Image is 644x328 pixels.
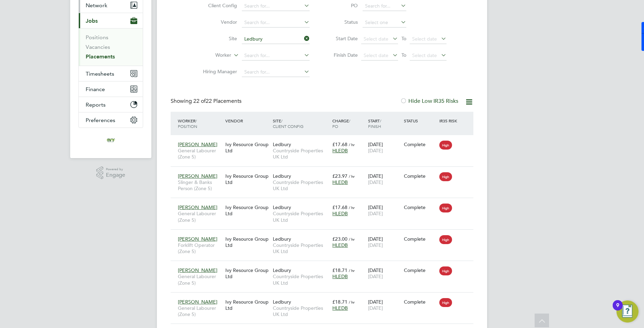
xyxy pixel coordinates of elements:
[368,273,383,280] span: [DATE]
[331,114,366,132] div: Charge
[176,138,473,143] a: [PERSON_NAME]General Labourer (Zone 5)Ivy Resource Group LtdLedburyCountryside Properties UK Ltd£...
[368,242,383,248] span: [DATE]
[193,98,206,105] span: 22 of
[368,147,383,154] span: [DATE]
[349,142,355,147] span: / hr
[224,232,271,252] div: Ivy Resource Group Ltd
[178,242,222,254] span: Forklift Operator (Zone 5)
[349,205,355,210] span: / hr
[86,101,106,108] span: Reports
[332,118,350,129] span: / PO
[224,264,271,283] div: Ivy Resource Group Ltd
[327,19,358,25] label: Status
[242,34,310,44] input: Search for...
[242,67,310,77] input: Search for...
[178,210,222,223] span: General Labourer (Zone 5)
[327,35,358,42] label: Start Date
[86,53,115,60] a: Placements
[439,204,452,212] span: High
[86,2,107,9] span: Network
[178,141,217,147] span: [PERSON_NAME]
[197,68,237,75] label: Hiring Manager
[332,242,348,248] span: HLEDB
[178,118,197,129] span: / Position
[399,34,408,43] span: To
[224,201,271,220] div: Ivy Resource Group Ltd
[366,295,402,315] div: [DATE]
[332,141,347,147] span: £17.68
[332,299,347,305] span: £18.71
[178,305,222,317] span: General Labourer (Zone 5)
[79,81,143,97] button: Finance
[404,173,436,179] div: Complete
[176,169,473,175] a: [PERSON_NAME]Slinger & Banks Person (Zone 5)Ivy Resource Group LtdLedburyCountryside Properties U...
[364,36,388,42] span: Select date
[178,267,217,273] span: [PERSON_NAME]
[332,236,347,242] span: £23.00
[332,210,348,217] span: HLEDB
[86,86,105,92] span: Finance
[366,170,402,189] div: [DATE]
[105,135,116,146] img: ivyresourcegroup-logo-retina.png
[327,52,358,58] label: Finish Date
[438,114,461,127] div: IR35 Risk
[332,147,348,154] span: HLEDB
[86,44,110,50] a: Vacancies
[178,179,222,192] span: Slinger & Banks Person (Zone 5)
[273,273,329,286] span: Countryside Properties UK Ltd
[78,135,143,146] a: Go to home page
[242,18,310,28] input: Search for...
[273,173,291,179] span: Ledbury
[366,138,402,157] div: [DATE]
[193,98,241,105] span: 22 Placements
[366,201,402,220] div: [DATE]
[332,204,347,210] span: £17.68
[192,52,231,59] label: Worker
[439,141,452,150] span: High
[273,141,291,147] span: Ledbury
[273,236,291,242] span: Ledbury
[178,147,222,160] span: General Labourer (Zone 5)
[273,299,291,305] span: Ledbury
[363,18,406,28] input: Select one
[171,98,243,105] div: Showing
[332,179,348,185] span: HLEDB
[86,117,115,123] span: Preferences
[224,170,271,189] div: Ivy Resource Group Ltd
[86,70,114,77] span: Timesheets
[224,295,271,315] div: Ivy Resource Group Ltd
[224,138,271,157] div: Ivy Resource Group Ltd
[106,172,125,178] span: Engage
[400,98,458,105] label: Hide Low IR35 Risks
[402,114,438,127] div: Status
[404,267,436,273] div: Complete
[332,173,347,179] span: £23.97
[197,35,237,42] label: Site
[242,51,310,61] input: Search for...
[176,295,473,301] a: [PERSON_NAME]General Labourer (Zone 5)Ivy Resource Group LtdLedburyCountryside Properties UK Ltd£...
[439,172,452,181] span: High
[366,264,402,283] div: [DATE]
[332,273,348,280] span: HLEDB
[439,266,452,275] span: High
[368,210,383,217] span: [DATE]
[271,114,331,132] div: Site
[616,300,638,322] button: Open Resource Center, 9 new notifications
[412,52,437,58] span: Select date
[273,118,303,129] span: / Client Config
[96,166,126,179] a: Powered byEngage
[178,204,217,210] span: [PERSON_NAME]
[79,66,143,81] button: Timesheets
[197,2,237,9] label: Client Config
[176,232,473,238] a: [PERSON_NAME]Forklift Operator (Zone 5)Ivy Resource Group LtdLedburyCountryside Properties UK Ltd...
[363,1,406,11] input: Search for...
[404,204,436,210] div: Complete
[366,232,402,252] div: [DATE]
[79,13,143,28] button: Jobs
[404,299,436,305] div: Complete
[197,19,237,25] label: Vendor
[79,112,143,128] button: Preferences
[616,305,619,314] div: 9
[273,267,291,273] span: Ledbury
[404,236,436,242] div: Complete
